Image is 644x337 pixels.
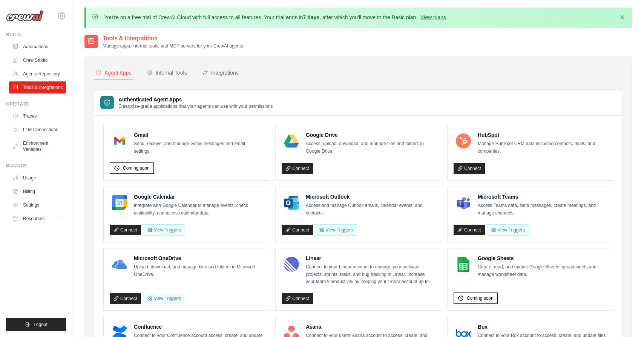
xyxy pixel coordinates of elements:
[9,185,66,198] a: Billing
[284,257,299,272] img: Linear Logo
[134,131,263,139] h4: Gmail
[134,202,263,217] p: Integrate with Google Calendar to manage events, check availability, and access calendar data.
[6,101,66,107] div: Operate
[478,193,607,201] h4: Microsoft Teams
[34,322,48,328] span: Logout
[284,195,299,210] img: Microsoft Outlook Logo
[306,202,435,217] p: Access and manage Outlook emails, calendar events, and contacts.
[456,257,471,272] img: Google Sheets Logo
[284,133,299,149] img: Google Drive Logo
[118,96,273,103] h3: Authenticated Agent Apps
[110,293,141,304] a: Connect
[306,323,435,331] h4: Asana
[306,254,435,262] h4: Linear
[478,323,607,331] h4: Box
[94,66,133,80] button: Agent Apps
[282,163,313,174] a: Connect
[112,195,127,210] img: Google Calendar Logo
[306,193,435,201] h4: Microsoft Outlook
[478,131,607,139] h4: HubSpot
[118,103,273,109] p: Enterprise-grade applications that your agents can use with your permissions
[95,69,132,77] div: Agent Apps
[201,66,240,80] button: Integrations
[134,140,263,155] p: Send, receive, and manage Gmail messages and email settings.
[134,193,263,201] h4: Google Calendar
[202,69,239,77] div: Integrations
[23,216,44,222] span: Resources
[104,14,448,21] p: You're on a free trial of CrewAI Cloud with full access to all features. Your trial ends in , aft...
[454,225,485,235] a: Connect
[9,81,66,93] a: Tools & Integrations
[303,14,319,20] strong: 7 days
[9,68,66,80] a: Agents Repository
[134,323,263,331] h4: Confluence
[9,199,66,211] a: Settings
[282,225,313,235] a: Connect
[454,163,485,174] a: Connect
[6,318,66,331] button: Logout
[456,133,471,149] img: HubSpot Logo
[9,54,66,66] a: Crew Studio
[103,43,243,49] p: Manage apps, internal tools, and MCP servers for your CrewAI agents
[456,195,471,210] img: Microsoft Teams Logo
[478,254,607,262] h4: Google Sheets
[147,69,187,77] div: Internal Tools
[112,257,127,272] img: Microsoft OneDrive Logo
[143,293,185,304] : View Triggers
[6,163,66,169] div: Manage
[315,224,357,236] : View Triggers
[134,254,263,262] h4: Microsoft OneDrive
[467,295,494,301] span: Coming soon
[306,140,435,155] p: Access, upload, download, and manage files and folders in Google Drive.
[487,224,529,236] : View Triggers
[112,133,127,149] img: Gmail Logo
[420,14,446,20] a: View plans
[6,10,44,21] img: Logo
[306,263,435,286] p: Connect to your Linear account to manage your software projects, sprints, tasks, and bug tracking...
[9,213,66,225] button: Resources
[9,110,66,122] a: Traces
[123,165,150,171] span: Coming soon
[9,124,66,136] a: LLM Connections
[110,225,141,235] a: Connect
[478,202,607,217] p: Access Teams data, send messages, create meetings, and manage channels.
[103,34,243,43] h2: Tools & Integrations
[145,66,189,80] button: Internal Tools
[9,41,66,53] a: Automations
[282,293,313,304] a: Connect
[306,131,435,139] h4: Google Drive
[478,263,607,278] p: Create, read, and update Google Sheets spreadsheets and manage worksheet data.
[9,137,66,155] a: Environment Variables
[6,32,66,38] div: Build
[143,224,185,236] button: View Triggers
[134,263,263,278] p: Upload, download, and manage files and folders in Microsoft OneDrive.
[478,140,607,155] p: Manage HubSpot CRM data including contacts, deals, and companies.
[9,172,66,184] a: Usage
